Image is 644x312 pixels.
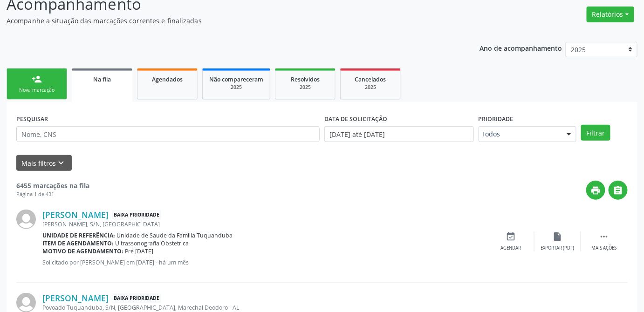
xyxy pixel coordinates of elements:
[586,181,605,200] button: print
[7,16,448,26] p: Acompanhe a situação das marcações correntes e finalizadas
[479,112,514,126] label: Prioridade
[42,231,115,239] b: Unidade de referência:
[56,158,67,168] i: keyboard_arrow_down
[16,112,48,126] label: PESQUISAR
[209,84,263,91] div: 2025
[613,185,623,196] i: 
[347,84,394,91] div: 2025
[591,185,601,196] i: print
[324,126,474,142] input: Selecione um intervalo
[16,155,72,171] button: Mais filtroskeyboard_arrow_down
[609,181,628,200] button: 
[16,190,89,198] div: Página 1 de 431
[42,247,123,255] b: Motivo de agendamento:
[282,84,329,91] div: 2025
[117,231,233,239] span: Unidade de Saude da Familia Tuquanduba
[42,304,488,312] div: Povoado Tuquanduba, S/N, [GEOGRAPHIC_DATA], Marechal Deodoro - AL
[125,247,154,255] span: Pré [DATE]
[152,75,183,83] span: Agendados
[116,239,189,247] span: Ultrassonografia Obstetrica
[93,75,111,83] span: Na fila
[42,239,114,247] b: Item de agendamento:
[581,125,610,141] button: Filtrar
[42,220,488,228] div: [PERSON_NAME], S/N, [GEOGRAPHIC_DATA]
[553,231,563,242] i: insert_drive_file
[480,42,562,54] p: Ano de acompanhamento
[112,293,161,303] span: Baixa Prioridade
[599,231,610,242] i: 
[587,7,634,22] button: Relatórios
[16,126,320,142] input: Nome, CNS
[592,245,617,251] div: Mais ações
[16,181,89,190] strong: 6455 marcações na fila
[209,75,263,83] span: Não compareceram
[501,245,521,251] div: Agendar
[506,231,516,242] i: event_available
[324,112,387,126] label: DATA DE SOLICITAÇÃO
[42,258,488,266] p: Solicitado por [PERSON_NAME] em [DATE] - há um mês
[42,210,109,220] a: [PERSON_NAME]
[32,74,42,84] div: person_add
[14,87,60,94] div: Nova marcação
[42,293,109,303] a: [PERSON_NAME]
[112,210,161,220] span: Baixa Prioridade
[291,75,320,83] span: Resolvidos
[541,245,575,251] div: Exportar (PDF)
[482,129,557,139] span: Todos
[16,210,36,229] img: img
[355,75,386,83] span: Cancelados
